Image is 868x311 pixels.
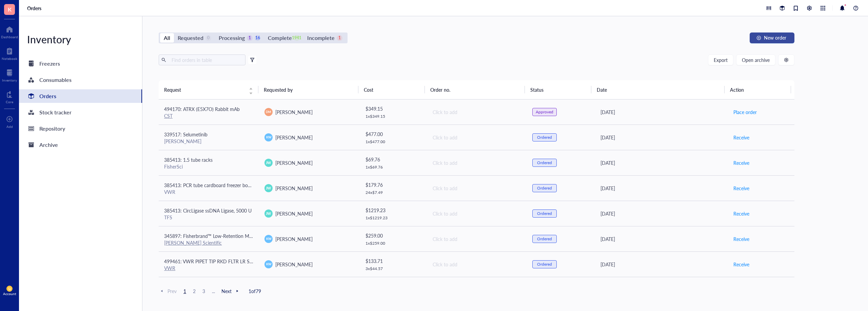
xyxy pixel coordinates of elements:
[366,105,421,112] div: $ 349.15
[164,86,245,93] span: Request
[249,288,261,294] span: 1 of 79
[19,89,142,103] a: Orders
[164,163,254,170] div: FisherSci
[159,288,177,294] span: Prev
[427,226,527,251] td: Click to add
[427,251,527,277] td: Click to add
[733,183,750,194] button: Receive
[164,214,254,220] div: TFS
[266,211,271,216] span: JW
[2,46,17,61] a: Notebook
[733,108,757,116] span: Place order
[181,288,189,294] span: 1
[366,190,421,195] div: 24 x $ 7.49
[433,261,521,268] div: Click to add
[6,125,13,129] div: Add
[591,80,725,99] th: Date
[164,265,175,271] a: VWR
[433,184,521,192] div: Click to add
[219,33,245,43] div: Processing
[266,135,271,140] span: KW
[427,125,527,150] td: Click to add
[600,261,722,268] div: [DATE]
[733,159,749,166] span: Receive
[169,55,243,65] input: Find orders in table
[247,35,253,41] div: 1
[366,241,421,246] div: 1 x $ 259.00
[39,91,56,101] div: Orders
[600,235,722,243] div: [DATE]
[39,124,65,133] div: Repository
[275,159,313,166] span: [PERSON_NAME]
[733,157,750,168] button: Receive
[427,277,527,302] td: Click to add
[733,184,749,192] span: Receive
[733,210,749,217] span: Receive
[1,35,18,39] div: Dashboard
[164,239,222,246] a: [PERSON_NAME] Scientific
[266,110,271,114] span: DM
[39,108,72,117] div: Stock tracker
[164,33,170,43] div: All
[275,210,313,217] span: [PERSON_NAME]
[433,210,521,217] div: Click to add
[164,258,314,265] span: 499461: VWR PIPET TIP RKD FLTR LR ST 10 UL PK960 (0.1-10uL Tips)
[366,164,421,170] div: 1 x $ 69.76
[366,139,421,145] div: 1 x $ 477.00
[714,57,728,63] span: Export
[733,234,750,244] button: Receive
[3,292,16,296] div: Account
[19,57,142,70] a: Freezers
[525,80,591,99] th: Status
[19,138,142,152] a: Archive
[178,33,203,43] div: Requested
[708,54,733,65] button: Export
[600,108,722,116] div: [DATE]
[733,132,750,143] button: Receive
[159,80,258,99] th: Request
[733,134,749,141] span: Receive
[742,57,770,63] span: Open archive
[258,80,358,99] th: Requested by
[266,237,271,241] span: KW
[764,35,786,40] span: New order
[294,35,300,41] div: 1941
[600,134,722,141] div: [DATE]
[159,32,348,43] div: segmented control
[366,266,421,271] div: 3 x $ 44.57
[209,288,217,294] span: ...
[266,160,271,165] span: JW
[366,156,421,163] div: $ 69.76
[733,261,749,268] span: Receive
[275,109,313,115] span: [PERSON_NAME]
[190,288,198,294] span: 2
[337,35,342,41] div: 1
[275,134,313,141] span: [PERSON_NAME]
[39,75,72,85] div: Consumables
[255,35,260,41] div: 16
[2,67,17,82] a: Inventory
[736,54,775,65] button: Open archive
[1,24,18,39] a: Dashboard
[366,232,421,239] div: $ 259.00
[358,80,425,99] th: Cost
[537,160,552,165] div: Ordered
[6,100,13,104] div: Core
[536,109,553,115] div: Approved
[433,134,521,141] div: Click to add
[366,257,421,265] div: $ 133.71
[39,140,58,150] div: Archive
[19,73,142,87] a: Consumables
[164,182,255,188] span: 385413: PCR tube cardboard freezer boxes
[427,99,527,125] td: Click to add
[221,288,240,294] span: Next
[8,287,11,291] span: SJ
[275,236,313,242] span: [PERSON_NAME]
[27,5,43,11] a: Orders
[733,208,750,219] button: Receive
[8,5,12,14] span: K
[307,33,335,43] div: Incomplete
[266,262,271,267] span: KW
[205,35,211,41] div: 0
[366,114,421,119] div: 1 x $ 349.15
